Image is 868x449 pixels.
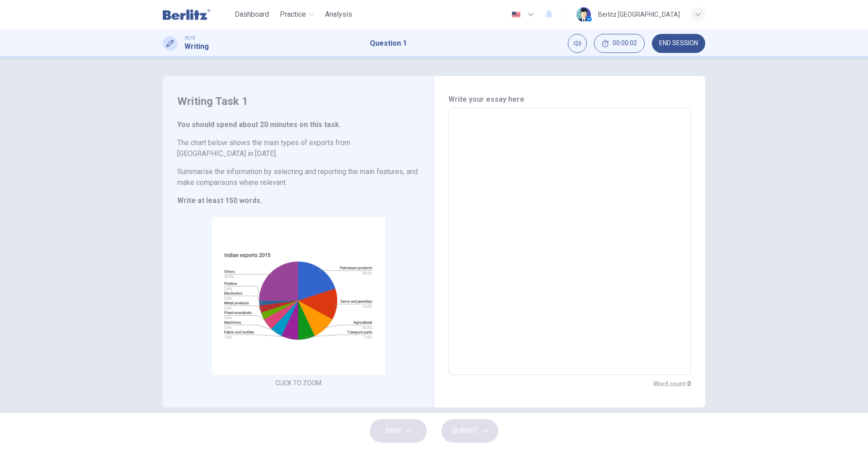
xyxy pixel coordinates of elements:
strong: 0 [687,380,691,388]
h6: The chart below shows the main types of exports from [GEOGRAPHIC_DATA] in [DATE]. [177,137,419,159]
button: 00:00:02 [594,34,645,53]
h6: You should spend about 20 minutes on this task. [177,119,419,130]
div: Mute [568,34,587,53]
a: Berlitz Latam logo [163,5,231,24]
strong: Write at least 150 words. [177,196,262,205]
button: END SESSION [652,34,705,53]
img: Profile picture [576,7,591,22]
div: Berlitz [GEOGRAPHIC_DATA] [598,9,680,20]
img: Berlitz Latam logo [163,5,210,24]
span: Practice [280,9,306,20]
span: END SESSION [659,40,698,47]
h6: Summarise the information by selecting and reporting the main features, and make comparisons wher... [177,166,419,188]
h1: Question 1 [370,38,407,49]
h1: Writing [184,41,209,52]
h4: Writing Task 1 [177,94,419,109]
button: Practice [276,6,318,23]
img: en [510,11,522,18]
h6: Word count : [653,378,691,389]
span: 00:00:02 [613,40,637,47]
h6: Write your essay here [448,94,691,105]
button: Dashboard [231,6,273,23]
span: Analysis [325,9,352,20]
span: Dashboard [235,9,269,20]
div: Hide [594,34,645,53]
span: IELTS [184,35,195,41]
button: Analysis [321,6,356,23]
